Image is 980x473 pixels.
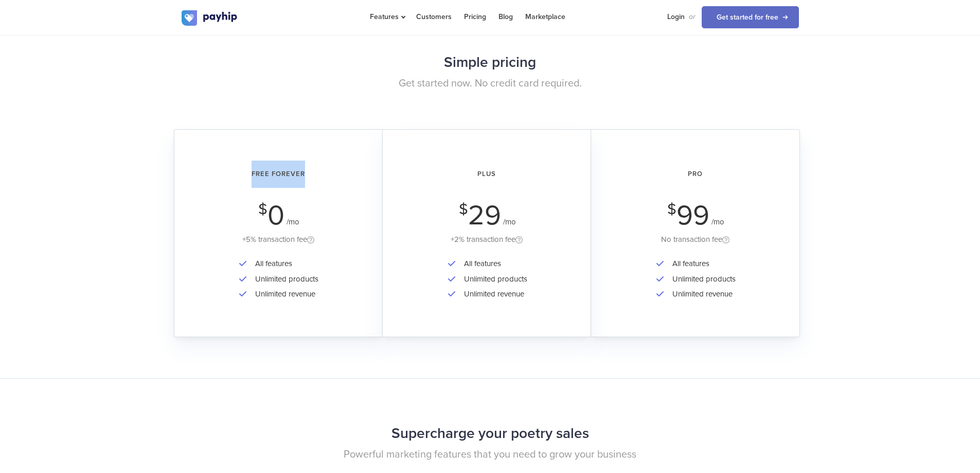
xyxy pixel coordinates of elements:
[667,272,736,287] li: Unlimited products
[605,161,785,188] h2: Pro
[189,233,368,246] div: +5% transaction fee
[667,203,676,216] span: $
[370,12,404,21] span: Features
[258,203,268,216] span: $
[605,233,785,246] div: No transaction fee
[503,217,516,226] span: /mo
[397,161,576,188] h2: Plus
[459,256,527,271] li: All features
[250,287,318,302] li: Unlimited revenue
[182,49,799,76] h2: Simple pricing
[287,217,299,226] span: /mo
[711,217,724,226] span: /mo
[459,203,468,216] span: $
[459,272,527,287] li: Unlimited products
[676,199,709,232] span: 99
[182,76,799,91] p: Get started now. No credit card required.
[189,161,368,188] h2: Free Forever
[702,6,799,28] a: Get started for free
[250,256,318,271] li: All features
[667,256,736,271] li: All features
[667,287,736,302] li: Unlimited revenue
[397,233,576,246] div: +2% transaction fee
[468,199,501,232] span: 29
[182,420,799,447] h2: Supercharge your poetry sales
[250,272,318,287] li: Unlimited products
[268,199,284,232] span: 0
[182,447,799,462] p: Powerful marketing features that you need to grow your business
[182,10,238,26] img: logo.svg
[459,287,527,302] li: Unlimited revenue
